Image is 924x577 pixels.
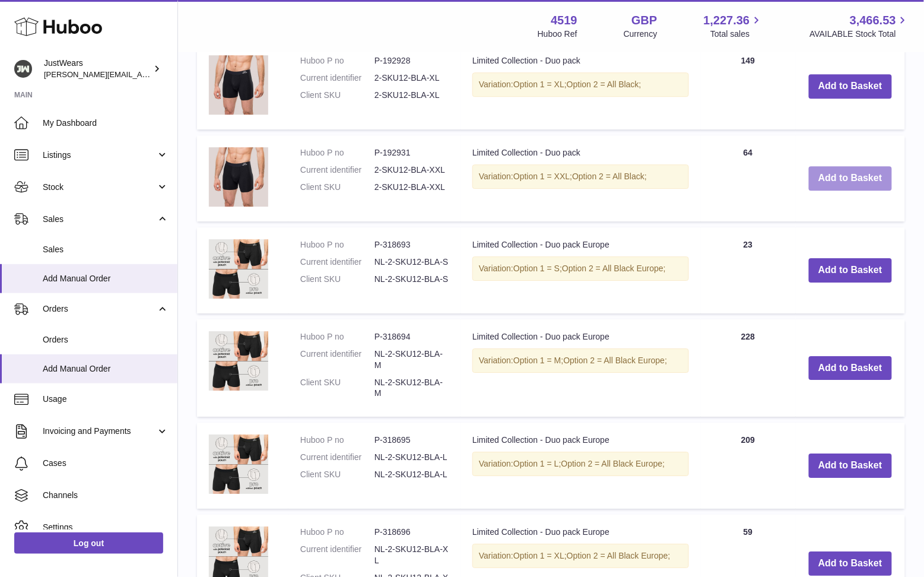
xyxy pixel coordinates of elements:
dd: P-318696 [374,527,449,538]
td: Limited Collection - Duo pack Europe [461,319,701,417]
td: Limited Collection - Duo pack [461,43,701,129]
img: Limited Collection - Duo pack Europe [209,239,268,299]
span: Option 1 = M; [513,356,563,365]
dt: Huboo P no [300,239,374,251]
span: Orders [43,303,156,315]
dd: NL-2-SKU12-BLA-S [374,274,449,285]
button: Add to Basket [809,74,892,99]
span: Option 2 = All Black Europe; [562,264,666,273]
span: Option 1 = S; [513,264,562,273]
img: Limited Collection - Duo pack [209,147,268,207]
td: 23 [701,227,796,313]
dt: Huboo P no [300,435,374,446]
span: Usage [43,394,169,405]
dd: NL-2-SKU12-BLA-XL [374,544,449,566]
dd: P-192931 [374,147,449,158]
dt: Current identifier [300,348,374,371]
dd: P-318694 [374,331,449,343]
img: Limited Collection - Duo pack Europe [209,435,268,494]
span: Option 2 = All Black; [572,172,647,181]
button: Add to Basket [809,166,892,191]
dd: P-318695 [374,435,449,446]
span: AVAILABLE Stock Total [809,28,910,40]
span: Total sales [710,28,763,40]
div: Currency [624,28,658,40]
span: Orders [43,334,169,345]
dt: Huboo P no [300,331,374,343]
dt: Client SKU [300,274,374,285]
td: 149 [701,43,796,129]
span: Add Manual Order [43,363,169,375]
dt: Huboo P no [300,147,374,158]
dt: Client SKU [300,469,374,480]
span: Option 1 = XL; [513,551,567,560]
span: Option 2 = All Black Europe; [561,459,665,468]
dd: P-192928 [374,55,449,66]
img: josh@just-wears.com [14,60,32,78]
img: Limited Collection - Duo pack [209,55,268,115]
dt: Client SKU [300,90,374,101]
span: Add Manual Order [43,273,169,284]
dd: NL-2-SKU12-BLA-M [374,377,449,400]
button: Add to Basket [809,258,892,283]
span: Option 2 = All Black; [567,80,642,89]
span: Option 2 = All Black Europe; [564,356,668,365]
div: Variation: [472,544,689,568]
dd: 2-SKU12-BLA-XXL [374,164,449,176]
td: 228 [701,319,796,417]
dt: Current identifier [300,72,374,84]
div: Variation: [472,72,689,97]
td: 209 [701,423,796,509]
dt: Current identifier [300,544,374,566]
div: Variation: [472,164,689,189]
span: My Dashboard [43,118,169,129]
dd: 2-SKU12-BLA-XXL [374,182,449,193]
span: Stock [43,182,156,193]
dt: Client SKU [300,182,374,193]
span: Sales [43,214,156,225]
td: Limited Collection - Duo pack Europe [461,227,701,313]
span: Option 2 = All Black Europe; [567,551,671,560]
td: 64 [701,135,796,221]
div: Variation: [472,348,689,373]
span: Invoicing and Payments [43,426,156,437]
dt: Current identifier [300,256,374,268]
dt: Client SKU [300,377,374,400]
dd: 2-SKU12-BLA-XL [374,72,449,84]
div: Huboo Ref [538,28,577,40]
button: Add to Basket [809,454,892,478]
td: Limited Collection - Duo pack [461,135,701,221]
a: 1,227.36 Total sales [704,12,764,40]
span: Sales [43,244,169,255]
img: Limited Collection - Duo pack Europe [209,331,268,391]
span: Cases [43,458,169,469]
span: Option 1 = XL; [513,80,567,89]
span: Settings [43,522,169,533]
td: Limited Collection - Duo pack Europe [461,423,701,509]
span: Option 1 = L; [513,459,561,468]
button: Add to Basket [809,356,892,381]
strong: 4519 [551,12,577,28]
dd: NL-2-SKU12-BLA-M [374,348,449,371]
div: Variation: [472,452,689,476]
dd: 2-SKU12-BLA-XL [374,90,449,101]
span: Option 1 = XXL; [513,172,572,181]
dd: NL-2-SKU12-BLA-S [374,256,449,268]
strong: GBP [631,12,657,28]
span: 1,227.36 [704,12,750,28]
span: Listings [43,150,156,161]
dt: Huboo P no [300,527,374,538]
dd: NL-2-SKU12-BLA-L [374,452,449,463]
dd: NL-2-SKU12-BLA-L [374,469,449,480]
a: Log out [14,532,163,554]
a: 3,466.53 AVAILABLE Stock Total [809,12,910,40]
div: Variation: [472,256,689,281]
dt: Huboo P no [300,55,374,66]
span: [PERSON_NAME][EMAIL_ADDRESS][DOMAIN_NAME] [44,69,238,79]
span: 3,466.53 [850,12,896,28]
button: Add to Basket [809,551,892,576]
div: JustWears [44,58,151,80]
dt: Current identifier [300,164,374,176]
span: Channels [43,490,169,501]
dt: Current identifier [300,452,374,463]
